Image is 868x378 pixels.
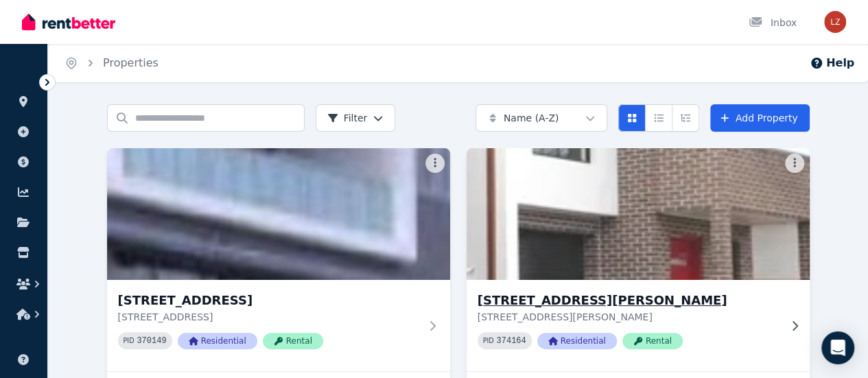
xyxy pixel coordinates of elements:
[478,310,779,324] p: [STREET_ADDRESS][PERSON_NAME]
[618,104,646,132] button: Card view
[178,333,257,349] span: Residential
[749,16,797,29] div: Inbox
[672,104,699,132] button: Expanded list view
[710,104,810,132] a: Add Property
[124,337,134,344] small: PID
[537,333,617,349] span: Residential
[478,291,779,310] h3: [STREET_ADDRESS][PERSON_NAME]
[810,55,854,71] button: Help
[48,44,175,82] nav: Breadcrumb
[458,145,818,283] img: 27 Margaret St, Fairfield West
[107,148,450,280] img: 25/1 Cooks Ave, Canterbury
[425,154,445,173] button: More options
[22,12,115,32] img: RentBetter
[785,154,804,173] button: More options
[824,11,846,33] img: Lidija Zivkovic
[137,336,166,346] code: 370149
[483,337,494,344] small: PID
[645,104,672,132] button: Compact list view
[107,148,450,371] a: 25/1 Cooks Ave, Canterbury[STREET_ADDRESS][STREET_ADDRESS]PID 370149ResidentialRental
[622,333,683,349] span: Rental
[327,111,368,125] span: Filter
[496,336,526,346] code: 374164
[821,331,854,364] div: Open Intercom Messenger
[467,148,810,371] a: 27 Margaret St, Fairfield West[STREET_ADDRESS][PERSON_NAME][STREET_ADDRESS][PERSON_NAME]PID 37416...
[316,104,396,132] button: Filter
[504,111,559,125] span: Name (A-Z)
[476,104,607,132] button: Name (A-Z)
[618,104,699,132] div: View options
[263,333,323,349] span: Rental
[118,291,420,310] h3: [STREET_ADDRESS]
[118,310,420,324] p: [STREET_ADDRESS]
[103,56,159,69] a: Properties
